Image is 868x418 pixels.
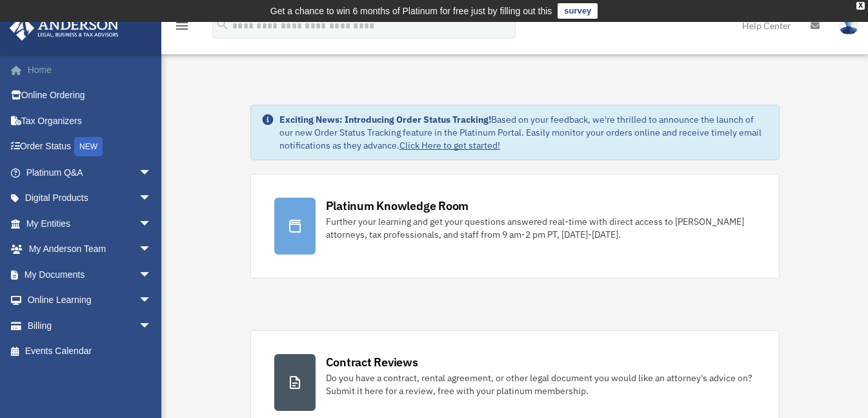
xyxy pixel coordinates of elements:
[558,3,598,19] a: survey
[9,108,171,134] a: Tax Organizers
[9,134,171,160] a: Order StatusNEW
[326,354,418,370] div: Contract Reviews
[270,3,552,19] div: Get a chance to win 6 months of Platinum for free just by filling out this
[9,236,171,262] a: My Anderson Teamarrow_drop_down
[139,287,165,314] span: arrow_drop_down
[139,236,165,263] span: arrow_drop_down
[250,174,780,278] a: Platinum Knowledge Room Further your learning and get your questions answered real-time with dire...
[839,16,858,35] img: User Pic
[399,140,500,151] a: Click Here to get started!
[326,371,756,397] div: Do you have a contract, rental agreement, or other legal document you would like an attorney's ad...
[279,114,491,125] strong: Exciting News: Introducing Order Status Tracking!
[9,160,171,185] a: Platinum Q&Aarrow_drop_down
[174,18,190,34] i: menu
[9,57,171,83] a: Home
[174,23,190,34] a: menu
[9,185,171,211] a: Digital Productsarrow_drop_down
[9,262,171,287] a: My Documentsarrow_drop_down
[279,113,769,152] div: Based on your feedback, we're thrilled to announce the launch of our new Order Status Tracking fe...
[9,339,171,364] a: Events Calendar
[139,313,165,339] span: arrow_drop_down
[139,160,165,186] span: arrow_drop_down
[139,262,165,288] span: arrow_drop_down
[6,16,123,41] img: Anderson Advisors Platinum Portal
[9,287,171,313] a: Online Learningarrow_drop_down
[74,137,103,156] div: NEW
[9,211,171,236] a: My Entitiesarrow_drop_down
[139,211,165,237] span: arrow_drop_down
[216,17,230,32] i: search
[139,185,165,212] span: arrow_drop_down
[326,215,756,241] div: Further your learning and get your questions answered real-time with direct access to [PERSON_NAM...
[9,83,171,109] a: Online Ordering
[856,2,865,10] div: close
[326,198,469,214] div: Platinum Knowledge Room
[9,313,171,339] a: Billingarrow_drop_down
